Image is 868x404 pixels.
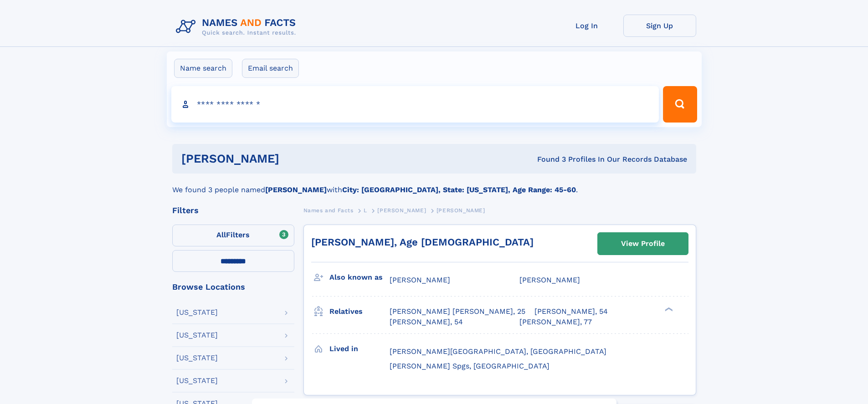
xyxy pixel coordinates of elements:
[598,233,688,255] a: View Profile
[172,206,294,215] div: Filters
[172,225,294,246] label: Filters
[364,207,367,214] span: L
[377,205,426,216] a: [PERSON_NAME]
[663,86,697,123] button: Search Button
[364,205,367,216] a: L
[377,207,426,214] span: [PERSON_NAME]
[172,283,294,291] div: Browse Locations
[329,304,390,319] h3: Relatives
[390,276,450,284] span: [PERSON_NAME]
[519,317,592,327] a: [PERSON_NAME], 77
[176,309,218,316] div: [US_STATE]
[303,205,354,216] a: Names and Facts
[176,332,218,339] div: [US_STATE]
[437,207,485,214] span: [PERSON_NAME]
[176,377,218,384] div: [US_STATE]
[663,307,673,312] div: ❯
[390,307,525,317] a: [PERSON_NAME] [PERSON_NAME], 25
[174,59,232,78] label: Name search
[329,270,390,285] h3: Also known as
[621,233,665,254] div: View Profile
[172,15,303,39] img: Logo Names and Facts
[171,86,659,123] input: search input
[329,341,390,357] h3: Lived in
[311,236,534,248] a: [PERSON_NAME], Age [DEMOGRAPHIC_DATA]
[176,354,218,362] div: [US_STATE]
[242,59,299,78] label: Email search
[519,276,580,284] span: [PERSON_NAME]
[534,307,608,317] a: [PERSON_NAME], 54
[342,185,576,194] b: City: [GEOGRAPHIC_DATA], State: [US_STATE], Age Range: 45-60
[623,15,696,37] a: Sign Up
[172,174,696,195] div: We found 3 people named with .
[408,154,687,164] div: Found 3 Profiles In Our Records Database
[216,230,226,239] span: All
[390,362,550,370] span: [PERSON_NAME] Spgs, [GEOGRAPHIC_DATA]
[390,347,606,356] span: [PERSON_NAME][GEOGRAPHIC_DATA], [GEOGRAPHIC_DATA]
[390,317,463,327] a: [PERSON_NAME], 54
[550,15,623,37] a: Log In
[181,153,408,164] h1: [PERSON_NAME]
[265,185,327,194] b: [PERSON_NAME]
